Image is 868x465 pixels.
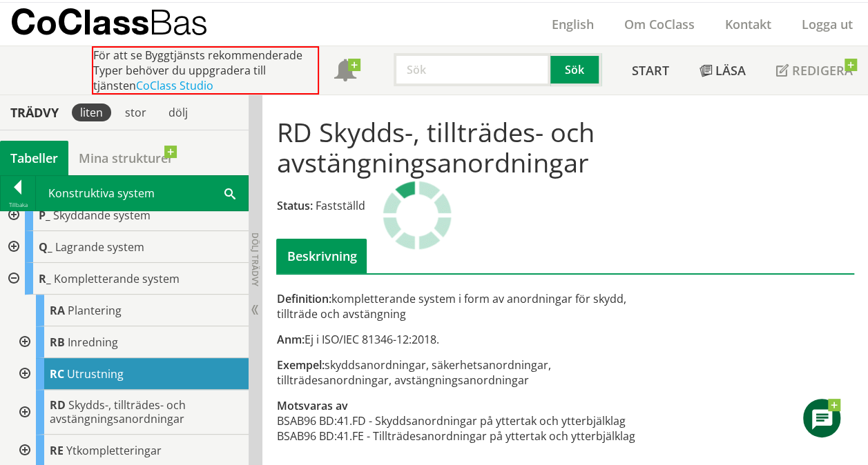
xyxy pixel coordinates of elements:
[68,335,118,350] span: Inredning
[710,16,787,32] a: Kontakt
[11,295,249,326] div: Gå till informationssidan för CoClass Studio
[276,332,304,347] span: Anm:
[39,239,52,255] span: Q_
[224,186,235,200] span: Sök i tabellen
[11,390,249,435] div: Gå till informationssidan för CoClass Studio
[276,198,312,213] span: Status:
[276,398,347,413] span: Motsvaras av
[617,46,684,95] a: Start
[276,357,324,373] span: Exempel:
[36,176,248,210] div: Konstruktiva system
[10,14,208,30] p: CoClass
[394,53,550,86] input: Sök
[39,208,50,223] span: P_
[50,303,65,318] span: RA
[149,1,208,42] span: Bas
[10,3,238,46] a: CoClassBas
[276,332,656,347] div: Ej i ISO/IEC 81346-12:2018.
[68,141,184,175] a: Mina strukturer
[276,291,656,321] div: kompletterande system i form av anordningar för skydd, tillträde och avstängning
[53,208,151,223] span: Skyddande system
[609,16,710,32] a: Om CoClass
[11,326,249,358] div: Gå till informationssidan för CoClass Studio
[11,358,249,390] div: Gå till informationssidan för CoClass Studio
[68,303,122,318] span: Plantering
[715,62,746,79] span: Läsa
[1,199,35,210] div: Tillbaka
[787,16,868,32] a: Logga ut
[334,61,356,83] span: Notifikationer
[383,181,452,250] img: Laddar
[3,105,66,120] div: Trädvy
[336,413,635,428] td: 41.FD - Skyddsanordningar på yttertak och ytterbjälklag
[50,443,64,458] span: RE
[792,62,853,79] span: Redigera
[684,46,761,95] a: Läsa
[50,397,66,413] span: RD
[336,428,635,444] td: 41.FE - Tillträdesanordningar på yttertak och ytterbjälklag
[117,103,155,121] div: stor
[54,271,180,286] span: Kompletterande system
[92,46,319,95] div: För att se Byggtjänsts rekommenderade Typer behöver du uppgradera till tjänsten
[50,397,186,426] span: Skydds-, tillträdes- och avstängningsanordningar
[67,366,124,382] span: Utrustning
[761,46,868,95] a: Redigera
[550,53,601,86] button: Sök
[160,103,196,121] div: dölj
[276,413,336,428] td: BSAB96 BD:
[66,443,162,458] span: Ytkompletteringar
[249,232,261,286] span: Dölj trädvy
[537,16,609,32] a: English
[276,117,853,177] h1: RD Skydds-, tillträdes- och avstängningsanordningar
[50,335,65,350] span: RB
[632,62,669,79] span: Start
[276,357,656,388] div: skyddsanordningar, säkerhetsanordningar, tillträdesanordningar, avstängningsanordningar
[136,78,213,93] a: CoClass Studio
[72,103,111,121] div: liten
[50,366,64,382] span: RC
[55,239,144,255] span: Lagrande system
[276,239,367,273] div: Beskrivning
[276,291,331,306] span: Definition:
[276,428,336,444] td: BSAB96 BD:
[39,271,51,286] span: R_
[315,198,365,213] span: Fastställd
